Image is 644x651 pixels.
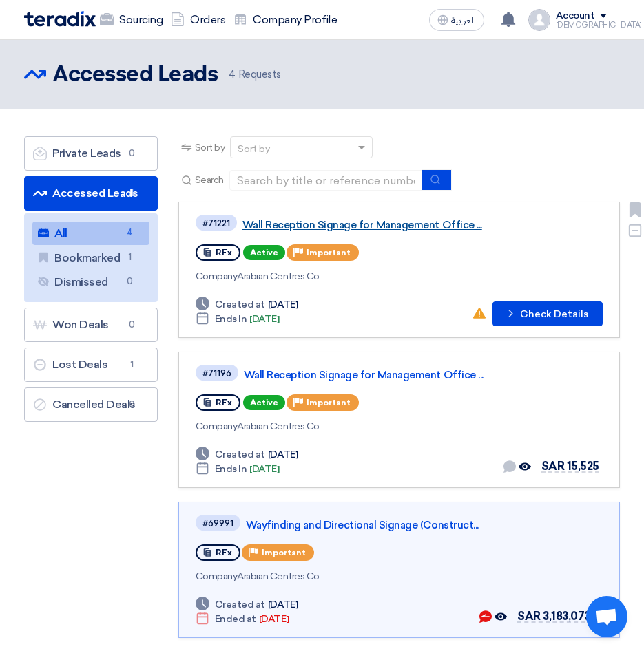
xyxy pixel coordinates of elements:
a: Dismissed [32,270,149,294]
span: Created at [215,597,265,612]
span: 0 [122,275,138,289]
span: SAR 3,183,073.5 [517,610,599,623]
span: Important [262,548,306,557]
span: Sort by [195,140,225,155]
span: 1 [122,250,138,265]
a: Accessed Leads4 [24,176,158,211]
span: Company [196,270,238,282]
div: [DATE] [196,312,280,326]
span: RFx [216,398,232,407]
div: #71221 [202,219,230,228]
span: 1 [124,358,141,372]
span: Important [307,398,351,407]
a: Wayfinding and Directional Signage (Construct... [246,519,590,531]
span: Created at [215,297,265,312]
a: Wall Reception Signage for Management Office ... [242,219,587,231]
span: Important [307,248,351,257]
a: Orders [167,5,229,35]
div: #69991 [202,519,233,528]
img: profile_test.png [528,9,550,31]
a: Sourcing [96,5,167,35]
a: Open chat [586,596,627,637]
span: 4 [122,226,138,240]
span: SAR 15,525 [541,460,599,473]
button: العربية [429,9,484,31]
span: Active [243,395,285,410]
div: [DATE] [196,447,298,462]
span: العربية [451,16,476,25]
div: [DEMOGRAPHIC_DATA] [556,21,642,29]
a: Bookmarked [32,246,149,270]
a: Private Leads0 [24,136,158,171]
span: 0 [124,147,141,160]
h2: Accessed Leads [53,61,218,89]
img: Teradix logo [24,11,96,27]
span: Ended at [215,612,256,626]
div: Account [556,10,595,22]
span: Requests [229,67,281,83]
span: Search [195,173,224,187]
span: Ends In [215,462,247,476]
a: Won Deals0 [24,308,158,342]
div: Arabian Centres Co. [196,419,603,434]
span: 0 [124,318,141,332]
span: Company [196,420,238,432]
span: Active [243,245,285,260]
span: 4 [124,186,141,200]
div: [DATE] [196,462,280,476]
div: [DATE] [196,297,298,312]
a: Company Profile [229,5,341,35]
div: Arabian Centres Co. [196,269,603,284]
div: Arabian Centres Co. [196,569,603,584]
div: Sort by [238,142,270,156]
span: RFx [216,248,232,257]
a: Wall Reception Signage for Management Office ... [244,369,588,381]
span: 0 [124,398,141,412]
div: #71196 [202,369,231,378]
a: Cancelled Deals0 [24,387,158,422]
span: Company [196,570,238,582]
div: [DATE] [196,612,289,626]
button: Check Details [492,301,603,326]
input: Search by title or reference number [229,170,422,191]
a: All [32,222,149,245]
div: [DATE] [196,597,298,612]
span: Ends In [215,312,247,326]
a: Lost Deals1 [24,348,158,382]
span: Created at [215,447,265,462]
span: 4 [229,68,236,81]
span: RFx [216,548,232,557]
